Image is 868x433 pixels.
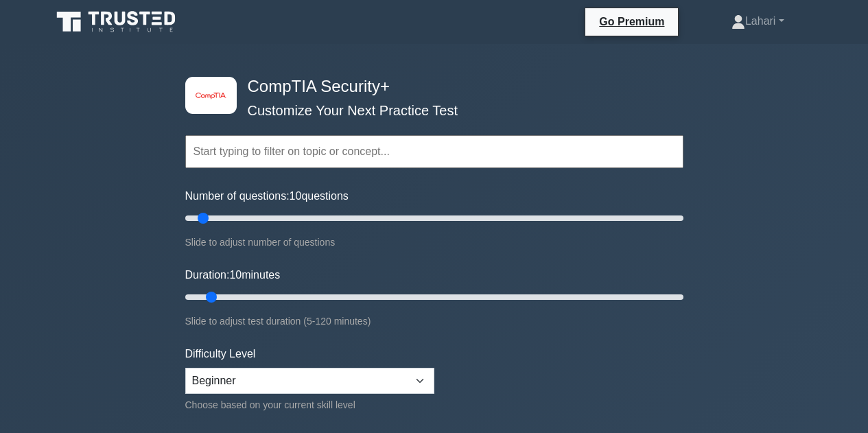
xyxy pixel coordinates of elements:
h4: CompTIA Security+ [242,77,616,97]
a: Go Premium [591,13,672,30]
div: Slide to adjust number of questions [185,234,683,250]
span: 10 [229,269,242,281]
a: Lahari [699,8,817,35]
label: Number of questions: questions [185,188,349,204]
label: Duration: minutes [185,267,281,283]
input: Start typing to filter on topic or concept... [185,135,683,168]
span: 10 [290,190,302,202]
div: Choose based on your current skill level [185,397,434,413]
label: Difficulty Level [185,346,256,362]
div: Slide to adjust test duration (5-120 minutes) [185,313,683,329]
